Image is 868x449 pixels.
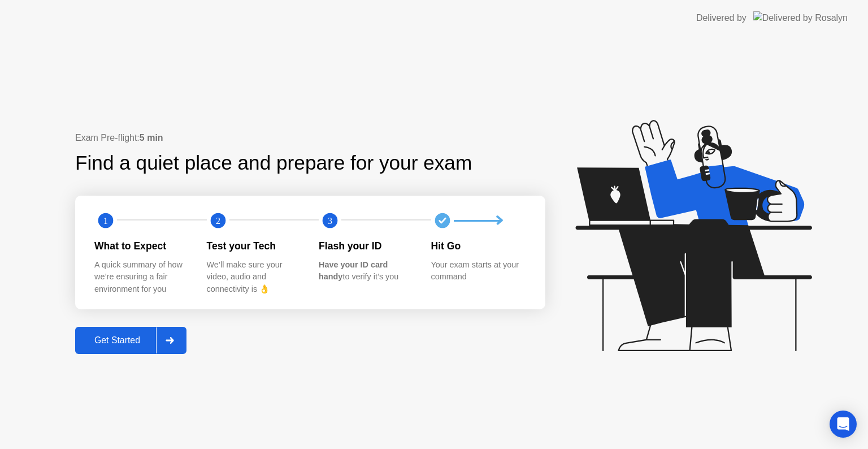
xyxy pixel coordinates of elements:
div: Flash your ID [319,239,413,253]
button: Get Started [75,327,186,354]
text: 2 [215,215,220,226]
div: Find a quiet place and prepare for your exam [75,148,474,178]
div: Delivered by [696,11,747,25]
div: A quick summary of how we’re ensuring a fair environment for you [94,259,189,296]
img: Delivered by Rosalyn [753,11,848,24]
b: 5 min [140,133,163,143]
div: We’ll make sure your video, audio and connectivity is 👌 [207,259,301,296]
div: Open Intercom Messenger [830,411,857,438]
text: 1 [103,215,108,226]
div: Hit Go [431,239,526,253]
b: Have your ID card handy [319,260,388,282]
div: Your exam starts at your command [431,259,526,283]
div: Get Started [79,335,156,346]
div: Exam Pre-flight: [75,131,545,145]
div: Test your Tech [207,239,301,253]
div: What to Expect [94,239,189,253]
div: to verify it’s you [319,259,413,283]
text: 3 [328,215,332,226]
